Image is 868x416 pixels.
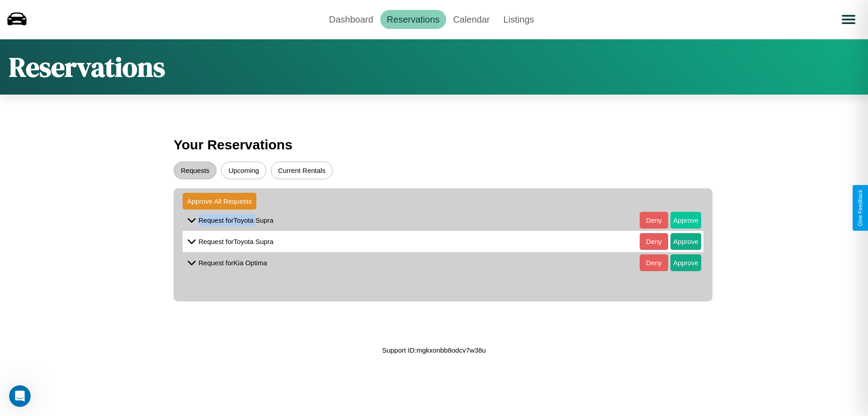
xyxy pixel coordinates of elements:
[198,257,267,269] p: Request for Kia Optima
[670,233,701,250] button: Approve
[380,10,447,29] a: Reservations
[670,254,701,271] button: Approve
[640,233,668,250] button: Deny
[9,48,165,86] h1: Reservations
[198,235,274,248] p: Request for Toyota Supra
[271,162,333,179] button: Current Rentals
[640,254,668,271] button: Deny
[446,10,496,29] a: Calendar
[9,385,31,407] iframe: Intercom live chat
[640,212,668,229] button: Deny
[322,10,380,29] a: Dashboard
[174,162,217,179] button: Requests
[174,133,694,157] h3: Your Reservations
[183,193,256,210] button: Approve All Requests
[198,214,274,226] p: Request for Toyota Supra
[836,7,861,32] button: Open menu
[221,162,266,179] button: Upcoming
[382,344,486,356] p: Support ID: mgkxonbb8odcv7w38u
[496,10,541,29] a: Listings
[670,212,701,229] button: Approve
[857,190,863,226] div: Give Feedback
